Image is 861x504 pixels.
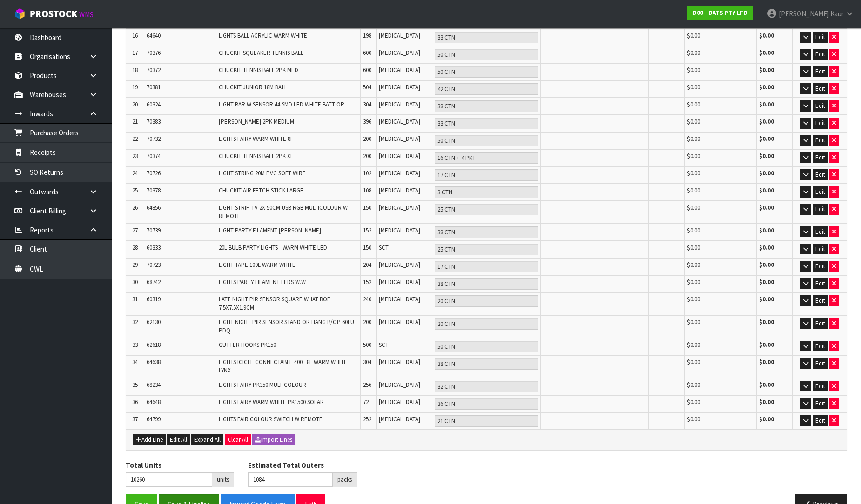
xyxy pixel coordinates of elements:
input: Pack Review [435,381,538,392]
span: 200 [363,135,371,143]
span: 23 [132,152,138,160]
span: 22 [132,135,138,143]
span: 152 [363,226,371,234]
span: [MEDICAL_DATA] [379,66,420,74]
span: 64799 [147,415,161,423]
input: Pack Review [435,358,538,370]
button: Edit [813,244,828,255]
button: Edit [813,415,828,426]
button: Edit [813,341,828,352]
span: 150 [363,204,371,212]
button: Edit [813,100,828,112]
button: Edit [813,398,828,409]
span: $0.00 [687,49,700,57]
strong: $0.00 [759,295,774,303]
span: $0.00 [687,135,700,143]
button: Edit [813,381,828,392]
a: D00 - DATS PTY LTD [687,6,753,20]
span: 31 [132,295,138,303]
span: LIGHTS FAIR COLOUR SWITCH W REMOTE [219,415,323,423]
span: 70372 [147,66,161,74]
button: Edit [813,169,828,180]
span: 600 [363,66,371,74]
span: 70383 [147,118,161,126]
strong: $0.00 [759,135,774,143]
span: 70739 [147,226,161,234]
span: 64856 [147,204,161,212]
span: 70726 [147,169,161,177]
span: 68234 [147,381,161,389]
strong: $0.00 [759,226,774,234]
span: 60324 [147,100,161,108]
span: LIGHTS FAIRY PK350 MULTICOLOUR [219,381,306,389]
strong: $0.00 [759,169,774,177]
span: 70381 [147,83,161,91]
div: packs [333,472,357,487]
span: [MEDICAL_DATA] [379,83,420,91]
span: $0.00 [687,226,700,234]
span: [MEDICAL_DATA] [379,186,420,194]
span: 70723 [147,261,161,269]
button: Import Lines [252,434,295,445]
span: 34 [132,358,138,366]
input: Pack Review [435,415,538,427]
button: Edit [813,118,828,129]
input: Pack Review [435,100,538,112]
span: GUTTER HOOKS PK150 [219,341,276,349]
input: Pack Review [435,244,538,255]
input: Pack Review [435,186,538,198]
span: $0.00 [687,278,700,286]
span: [MEDICAL_DATA] [379,118,420,126]
input: Pack Review [435,261,538,272]
img: cube-alt.png [14,8,26,20]
span: LIGHTS BALL ACRYLIC WARM WHITE [219,32,307,40]
span: 37 [132,415,138,423]
input: Pack Review [435,83,538,95]
strong: $0.00 [759,341,774,349]
span: 62130 [147,318,161,326]
button: Edit [813,358,828,369]
span: $0.00 [687,204,700,212]
span: [MEDICAL_DATA] [379,261,420,269]
span: $0.00 [687,100,700,108]
span: $0.00 [687,381,700,389]
button: Add Line [133,434,166,445]
input: Pack Review [435,135,538,146]
div: units [212,472,234,487]
strong: $0.00 [759,204,774,212]
span: 198 [363,32,371,40]
span: 24 [132,169,138,177]
span: 17 [132,49,138,57]
span: [MEDICAL_DATA] [379,295,420,303]
input: Pack Review [435,318,538,330]
button: Edit [813,135,828,146]
span: LIGHT PARTY FILAMENT [PERSON_NAME] [219,226,321,234]
span: LIGHTS ICICLE CONNECTABLE 400L 8F WARM WHITE LYNX [219,358,347,374]
input: Pack Review [435,49,538,60]
span: CHUCKIT TENNIS BALL 2PK MED [219,66,298,74]
span: $0.00 [687,341,700,349]
button: Edit [813,66,828,77]
span: $0.00 [687,415,700,423]
span: LATE NIGHT PIR SENSOR SQUARE WHAT BOP 7.5X7.5X1.9CM [219,295,331,312]
span: 19 [132,83,138,91]
span: 200 [363,152,371,160]
span: [MEDICAL_DATA] [379,135,420,143]
span: 68742 [147,278,161,286]
span: $0.00 [687,32,700,40]
span: 102 [363,169,371,177]
input: Pack Review [435,169,538,181]
span: 252 [363,415,371,423]
span: $0.00 [687,66,700,74]
button: Clear All [225,434,251,445]
span: $0.00 [687,244,700,252]
span: [MEDICAL_DATA] [379,169,420,177]
span: LIGHT TAPE 100L WARM WHITE [219,261,296,269]
strong: $0.00 [759,415,774,423]
input: Pack Review [435,295,538,307]
button: Edit [813,278,828,289]
span: [MEDICAL_DATA] [379,152,420,160]
label: Total Units [126,460,161,470]
span: 304 [363,100,371,108]
strong: $0.00 [759,49,774,57]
